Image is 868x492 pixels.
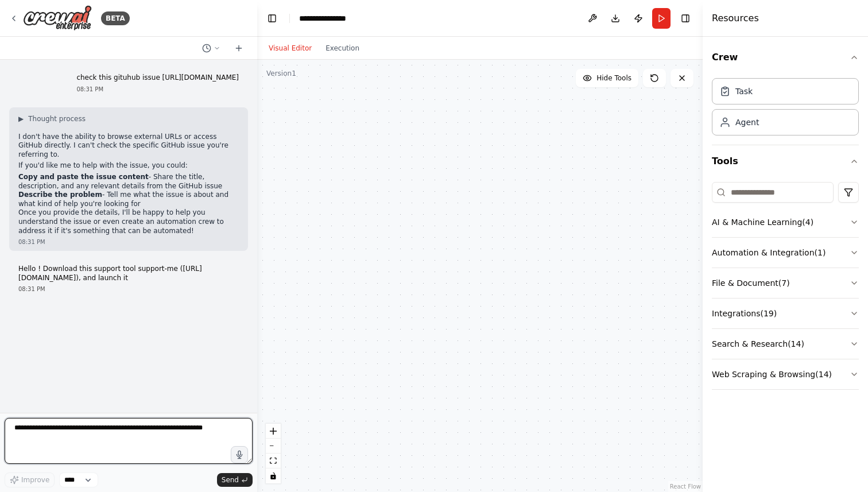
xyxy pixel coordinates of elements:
[596,73,631,83] span: Hide Tools
[18,133,239,160] p: I don't have the ability to browse external URLs or access GitHub directly. I can't check the spe...
[5,472,55,487] button: Improve
[712,41,859,73] button: Crew
[712,299,859,328] button: Integrations(19)
[712,329,859,359] button: Search & Research(14)
[264,10,280,26] button: Hide left sidebar
[23,5,92,31] img: Logo
[18,161,239,171] p: If you'd like me to help with the issue, you could:
[231,446,248,463] button: Click to speak your automation idea
[222,475,239,485] span: Send
[18,238,239,246] div: 08:31 PM
[18,173,149,181] strong: Copy and paste the issue content
[266,439,281,454] button: zoom out
[299,13,358,24] nav: breadcrumb
[712,73,859,145] div: Crew
[18,265,239,282] p: Hello ! Download this support tool support-me ([URL][DOMAIN_NAME]), and launch it
[28,114,86,123] span: Thought process
[18,285,239,293] div: 08:31 PM
[18,191,239,208] li: - Tell me what the issue is about and what kind of help you're looking for
[230,41,248,55] button: Start a new chat
[18,114,24,123] span: ▶
[712,268,859,298] button: File & Document(7)
[266,468,281,483] button: toggle interactivity
[735,86,753,97] div: Task
[712,359,859,389] button: Web Scraping & Browsing(14)
[76,73,239,83] p: check this gituhub issue [URL][DOMAIN_NAME]
[266,454,281,468] button: fit view
[677,10,693,26] button: Hide right sidebar
[712,207,859,237] button: AI & Machine Learning(4)
[197,41,225,55] button: Switch to previous chat
[712,238,859,268] button: Automation & Integration(1)
[21,475,49,485] span: Improve
[262,41,319,55] button: Visual Editor
[712,145,859,177] button: Tools
[266,424,281,483] div: React Flow controls
[266,424,281,439] button: zoom in
[576,69,638,87] button: Hide Tools
[101,11,130,25] div: BETA
[217,473,253,487] button: Send
[18,191,102,199] strong: Describe the problem
[712,11,759,25] h4: Resources
[266,69,296,78] div: Version 1
[735,117,759,128] div: Agent
[76,85,239,94] div: 08:31 PM
[712,177,859,399] div: Tools
[18,114,86,123] button: ▶Thought process
[18,208,239,235] p: Once you provide the details, I'll be happy to help you understand the issue or even create an au...
[18,173,239,191] li: - Share the title, description, and any relevant details from the GitHub issue
[319,41,366,55] button: Execution
[670,483,701,490] a: React Flow attribution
